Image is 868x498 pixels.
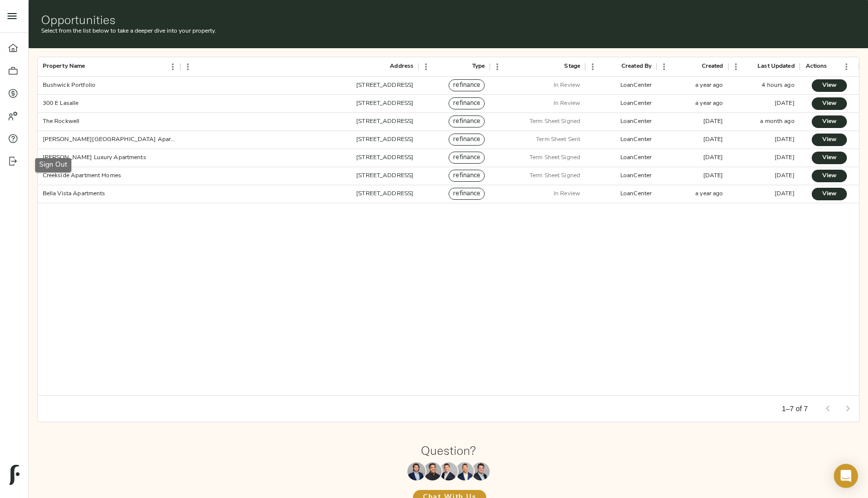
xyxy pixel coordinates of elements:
[703,172,723,180] div: 7 months ago
[812,115,847,128] a: View
[458,60,472,74] button: Sort
[564,57,580,76] div: Stage
[585,57,657,76] div: Created By
[376,60,390,74] button: Sort
[585,59,600,74] button: Menu
[762,81,794,90] div: 4 hours ago
[743,60,757,74] button: Sort
[775,136,795,144] div: 2 months ago
[822,171,837,181] span: View
[703,154,723,162] div: 7 months ago
[43,154,146,162] div: Emmitt Luxury Apartments
[822,80,837,91] span: View
[554,81,580,90] p: In Review
[812,79,847,92] a: View
[620,99,652,108] div: LoanCenter
[356,155,413,161] a: [STREET_ADDRESS]
[529,153,580,162] p: Term Sheet Signed
[449,153,484,163] span: refinance
[703,136,723,144] div: 7 months ago
[43,172,121,180] div: Creekside Apartment Homes
[43,190,105,198] div: Bella Vista Apartments
[728,57,800,76] div: Last Updated
[418,59,433,74] button: Menu
[456,462,474,480] img: Richard Le
[43,99,79,108] div: 300 E Lasalle
[356,100,413,106] a: [STREET_ADDRESS]
[490,57,585,76] div: Stage
[782,404,808,414] p: 1–7 of 7
[449,135,484,145] span: refinance
[536,135,580,144] p: Term Sheet Sent
[529,171,580,180] p: Term Sheet Signed
[356,118,413,125] a: [STREET_ADDRESS]
[180,59,195,74] button: Menu
[472,462,490,480] img: Justin Stamp
[418,57,490,76] div: Type
[620,136,652,144] div: LoanCenter
[38,57,180,76] div: Property Name
[390,57,413,76] div: Address
[822,135,837,145] span: View
[621,57,652,76] div: Created By
[43,81,95,90] div: Bushwick Portfolio
[43,117,80,126] div: The Rockwell
[356,82,413,88] a: [STREET_ADDRESS]
[490,59,505,74] button: Menu
[449,99,484,108] span: refinance
[775,190,795,198] div: 7 months ago
[85,60,99,74] button: Sort
[812,170,847,182] a: View
[822,153,837,163] span: View
[180,57,418,76] div: Address
[356,173,413,179] a: [STREET_ADDRESS]
[728,59,743,74] button: Menu
[43,136,175,144] div: Stanton Pointe Apartments
[449,189,484,199] span: refinance
[620,117,652,126] div: LoanCenter
[688,60,702,74] button: Sort
[657,59,672,74] button: Menu
[757,57,795,76] div: Last Updated
[449,171,484,181] span: refinance
[775,99,795,108] div: 8 days ago
[440,462,458,480] img: Zach Frizzera
[449,81,484,90] span: refinance
[620,190,652,198] div: LoanCenter
[407,462,425,480] img: Maxwell Wu
[822,189,837,199] span: View
[839,59,854,74] button: Menu
[827,60,841,74] button: Sort
[356,191,413,197] a: [STREET_ADDRESS]
[702,57,723,76] div: Created
[775,172,795,180] div: 4 months ago
[10,465,20,485] img: logo
[43,57,85,76] div: Property Name
[822,98,837,109] span: View
[806,57,827,76] div: Actions
[812,97,847,110] a: View
[812,134,847,146] a: View
[657,57,728,76] div: Created
[165,59,180,74] button: Menu
[423,462,442,480] img: Kenneth Mendonça
[421,443,476,457] h1: Question?
[620,172,652,180] div: LoanCenter
[822,116,837,127] span: View
[554,99,580,108] p: In Review
[695,81,723,90] div: a year ago
[41,27,855,36] p: Select from the list below to take a deeper dive into your property.
[812,152,847,164] a: View
[356,137,413,143] a: [STREET_ADDRESS]
[620,81,652,90] div: LoanCenter
[41,13,855,27] h1: Opportunities
[529,117,580,126] p: Term Sheet Signed
[554,189,580,198] p: In Review
[760,117,794,126] div: a month ago
[695,99,723,108] div: a year ago
[449,117,484,127] span: refinance
[550,60,564,74] button: Sort
[834,464,858,488] div: Open Intercom Messenger
[812,188,847,200] a: View
[703,117,723,126] div: 8 months ago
